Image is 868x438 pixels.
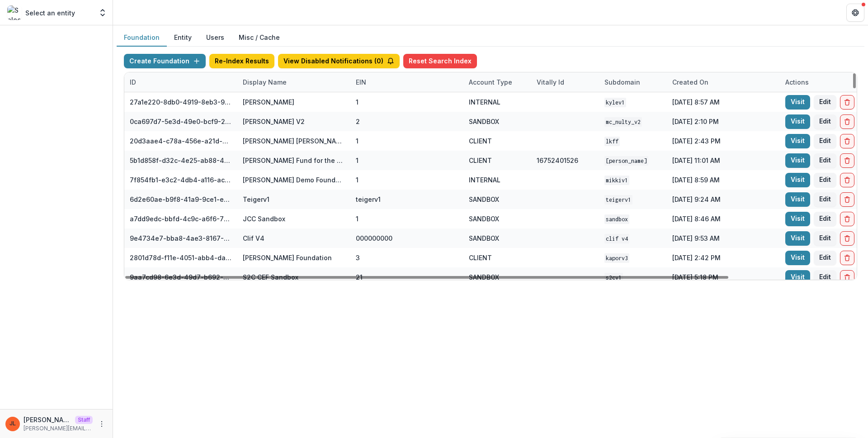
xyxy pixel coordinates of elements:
div: ID [124,72,237,92]
div: Created on [667,77,714,87]
div: [PERSON_NAME] V2 [243,117,305,126]
a: Visit [785,212,810,226]
div: 5b1d858f-d32c-4e25-ab88-434536713791 [130,156,232,165]
button: Delete Foundation [840,95,854,109]
div: 1 [356,136,359,146]
div: Created on [667,72,780,92]
a: Visit [785,270,810,285]
div: Vitally Id [531,72,599,92]
button: Delete Foundation [840,114,854,129]
button: Delete Foundation [840,192,854,207]
div: [DATE] 2:10 PM [667,112,780,131]
code: mikkiv1 [604,176,629,185]
div: [DATE] 2:42 PM [667,248,780,267]
a: Visit [785,173,810,187]
div: [DATE] 9:53 AM [667,229,780,248]
p: Staff [75,416,93,424]
button: Edit [814,212,836,226]
button: Re-Index Results [209,54,274,68]
div: [DATE] 11:01 AM [667,151,780,170]
code: kaporv3 [604,253,629,263]
div: 1 [356,214,359,224]
div: 20d3aae4-c78a-456e-a21d-91c97a6a725f [130,136,232,146]
button: Foundation [117,29,167,47]
button: Delete Foundation [840,251,854,265]
div: CLIENT [469,156,492,165]
div: 16752401526 [537,156,578,165]
div: [PERSON_NAME] Demo Foundation [243,175,345,185]
img: Select an entity [7,5,22,20]
div: S2C CEF Sandbox [243,272,298,282]
button: More [96,419,107,429]
div: [PERSON_NAME] Foundation [243,253,332,262]
div: Subdomain [599,72,667,92]
div: INTERNAL [469,97,500,107]
div: 6d2e60ae-b9f8-41a9-9ce1-e608d0f20ec5 [130,195,232,204]
div: 2 [356,117,360,126]
div: [DATE] 9:24 AM [667,190,780,209]
div: JCC Sandbox [243,214,285,224]
div: Clif V4 [243,233,264,243]
div: ID [124,77,142,87]
button: Get Help [846,4,864,22]
a: Visit [785,192,810,207]
div: EIN [350,77,372,87]
button: Misc / Cache [231,29,287,47]
code: Clif V4 [604,234,629,243]
div: 1 [356,97,359,107]
div: Vitally Id [531,77,570,87]
button: Delete Foundation [840,212,854,226]
div: CLIENT [469,253,492,262]
code: teigerv1 [604,195,632,205]
button: Entity [167,29,199,47]
div: 1 [356,156,359,165]
div: Subdomain [599,77,646,87]
div: teigerv1 [356,195,381,204]
div: [DATE] 2:43 PM [667,131,780,151]
button: Delete Foundation [840,270,854,285]
div: SANDBOX [469,272,499,282]
button: Edit [814,114,836,129]
a: Visit [785,251,810,265]
div: 7f854fb1-e3c2-4db4-a116-aca576521abc [130,175,232,185]
div: Jeanne Locker [9,421,16,427]
div: 0ca697d7-5e3d-49e0-bcf9-217f69e92d71 [130,117,232,126]
div: SANDBOX [469,214,499,224]
div: INTERNAL [469,175,500,185]
div: 9aa7cd98-6e3d-49d7-b692-3e5f3d1facd4 [130,272,232,282]
code: [PERSON_NAME] [604,156,648,166]
button: Delete Foundation [840,231,854,246]
button: Create Foundation [124,54,206,68]
div: Display Name [237,72,350,92]
button: Delete Foundation [840,134,854,148]
div: a7dd9edc-bbfd-4c9c-a6f6-76d0743bf1cd [130,214,232,224]
code: kylev1 [604,98,626,107]
div: 2801d78d-f11e-4051-abb4-dab00da98882 [130,253,232,262]
button: Edit [814,231,836,246]
a: Visit [785,134,810,148]
code: sandbox [604,214,629,224]
div: Actions [780,77,814,87]
div: [PERSON_NAME] [PERSON_NAME] Family Foundation [243,136,345,146]
a: Visit [785,114,810,129]
div: [DATE] 8:59 AM [667,170,780,190]
code: lkff [604,137,620,146]
div: [DATE] 8:57 AM [667,92,780,112]
p: [PERSON_NAME] [24,415,71,424]
button: Edit [814,270,836,285]
button: Edit [814,251,836,265]
a: Visit [785,95,810,109]
div: SANDBOX [469,195,499,204]
div: [PERSON_NAME] [243,97,294,107]
div: 000000000 [356,233,392,243]
div: 9e4734e7-bba8-4ae3-8167-95d86cec7b4b [130,233,232,243]
div: Account Type [463,77,518,87]
p: Select an entity [25,8,75,18]
button: Edit [814,173,836,187]
div: 1 [356,175,359,185]
div: SANDBOX [469,117,499,126]
div: Teigerv1 [243,195,269,204]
